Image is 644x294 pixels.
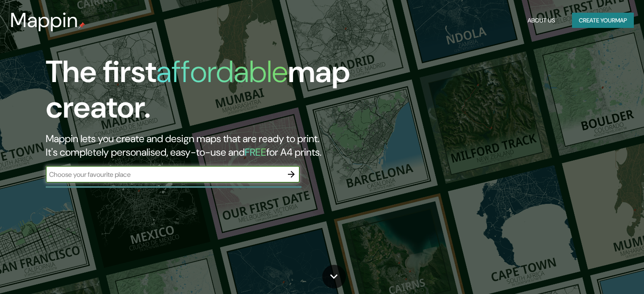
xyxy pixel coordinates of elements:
h2: Mappin lets you create and design maps that are ready to print. It's completely personalised, eas... [46,132,368,159]
h1: affordable [156,52,288,91]
img: mappin-pin [78,22,85,29]
button: About Us [524,13,558,28]
button: Create yourmap [572,13,634,28]
h3: Mappin [10,8,78,32]
h5: FREE [245,146,266,159]
h1: The first map creator. [46,54,368,132]
input: Choose your favourite place [46,170,283,179]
